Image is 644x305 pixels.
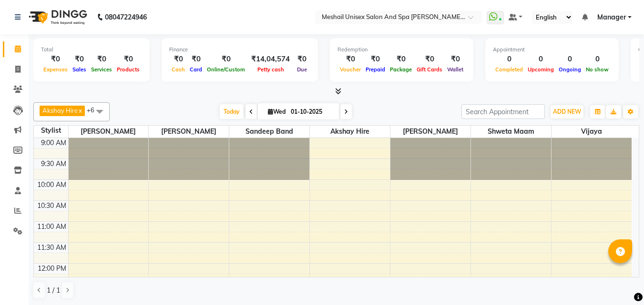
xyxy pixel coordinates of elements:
div: ₹0 [388,54,414,65]
iframe: chat widget [604,267,634,295]
div: 10:30 AM [35,201,68,211]
span: Akshay Hire [310,126,390,138]
div: Finance [169,46,310,54]
span: [PERSON_NAME] [149,126,229,138]
div: 0 [525,54,556,65]
span: Sales [70,66,89,73]
span: Manager [597,12,626,22]
span: Akshay Hire [42,107,78,114]
div: 0 [556,54,583,65]
span: Vijaya [552,126,632,138]
span: Petty cash [255,66,286,73]
span: Wed [266,108,288,115]
span: 1 / 1 [47,285,60,295]
div: ₹0 [337,54,363,65]
div: Stylist [34,126,68,136]
div: 11:00 AM [35,222,68,232]
div: ₹0 [169,54,187,65]
span: Ongoing [556,66,583,73]
div: 9:30 AM [39,159,68,169]
span: Voucher [337,66,363,73]
span: Services [89,66,114,73]
div: ₹0 [363,54,388,65]
div: ₹0 [187,54,204,65]
div: 10:00 AM [35,180,68,190]
div: 0 [493,54,525,65]
span: Upcoming [525,66,556,73]
div: ₹0 [414,54,445,65]
span: ADD NEW [553,108,581,115]
span: Gift Cards [414,66,445,73]
input: 2025-10-01 [288,105,336,119]
div: Appointment [493,46,611,54]
span: +6 [87,106,102,114]
span: Products [114,66,142,73]
div: ₹0 [294,54,310,65]
span: No show [583,66,611,73]
span: Prepaid [363,66,388,73]
span: [PERSON_NAME] [69,126,149,138]
div: ₹0 [204,54,247,65]
div: ₹0 [89,54,114,65]
div: ₹0 [445,54,466,65]
div: 11:30 AM [35,243,68,253]
div: ₹0 [41,54,70,65]
span: Expenses [41,66,70,73]
b: 08047224946 [105,4,147,30]
span: Sandeep Band [229,126,309,138]
div: Redemption [337,46,466,54]
span: Card [187,66,204,73]
span: Wallet [445,66,466,73]
div: 0 [583,54,611,65]
div: ₹0 [114,54,142,65]
span: Due [295,66,309,73]
div: 9:00 AM [39,138,68,148]
input: Search Appointment [461,104,545,119]
a: x [78,107,82,114]
img: logo [24,4,90,30]
span: [PERSON_NAME] [390,126,470,138]
span: Completed [493,66,525,73]
div: 12:00 PM [36,264,68,274]
span: Online/Custom [204,66,247,73]
span: Cash [169,66,187,73]
div: ₹0 [70,54,89,65]
button: ADD NEW [551,105,583,118]
div: Total [41,46,142,54]
div: ₹14,04,574 [247,54,294,65]
span: Today [220,104,244,119]
span: Shweta maam [471,126,551,138]
span: Package [388,66,414,73]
